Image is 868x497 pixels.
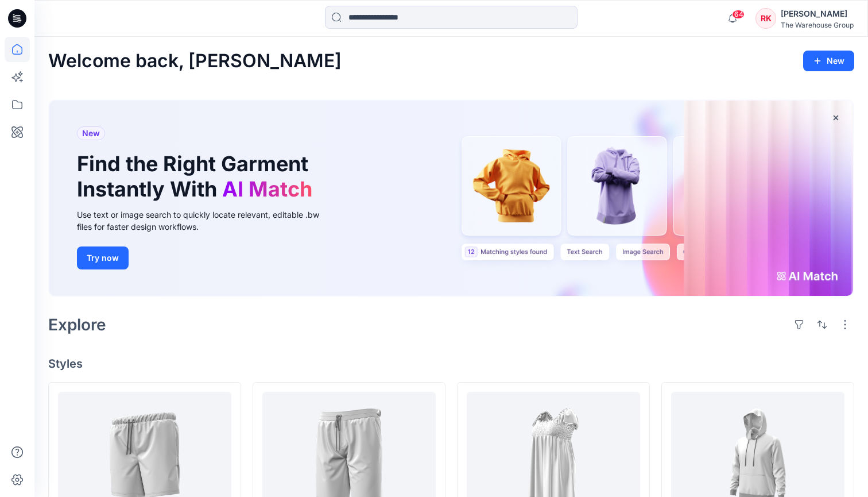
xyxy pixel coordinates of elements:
[781,21,854,29] div: The Warehouse Group
[82,126,100,140] span: New
[48,357,854,371] h4: Styles
[222,176,312,202] span: AI Match
[803,51,854,71] button: New
[781,7,854,21] div: [PERSON_NAME]
[732,10,745,19] span: 64
[48,315,106,334] h2: Explore
[755,8,776,29] div: RK
[77,152,318,201] h1: Find the Right Garment Instantly With
[48,51,342,72] h2: Welcome back, [PERSON_NAME]
[77,246,129,269] button: Try now
[77,209,335,233] div: Use text or image search to quickly locate relevant, editable .bw files for faster design workflows.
